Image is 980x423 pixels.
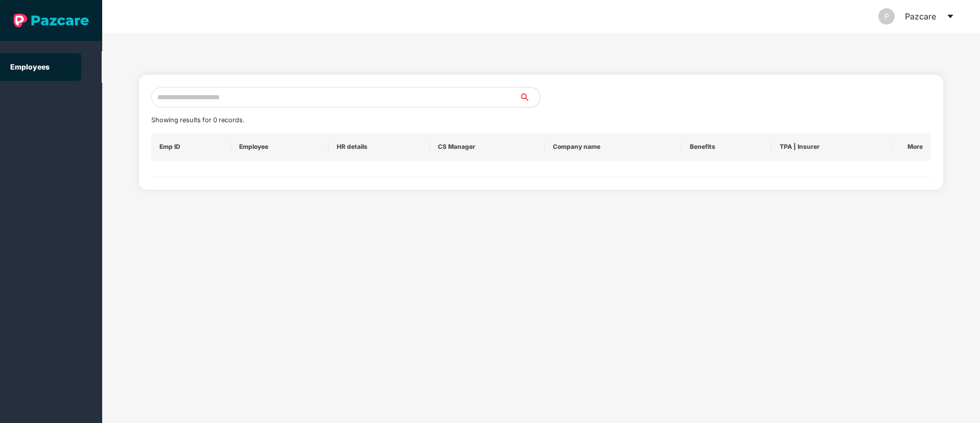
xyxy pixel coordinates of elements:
[772,133,892,161] th: TPA | Insurer
[329,133,429,161] th: HR details
[519,93,540,101] span: search
[430,133,545,161] th: CS Manager
[946,12,954,20] span: caret-down
[151,133,231,161] th: Emp ID
[892,133,931,161] th: More
[151,116,244,124] span: Showing results for 0 records.
[10,62,50,71] a: Employees
[884,8,889,25] span: P
[545,133,682,161] th: Company name
[519,87,541,107] button: search
[231,133,329,161] th: Employee
[682,133,772,161] th: Benefits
